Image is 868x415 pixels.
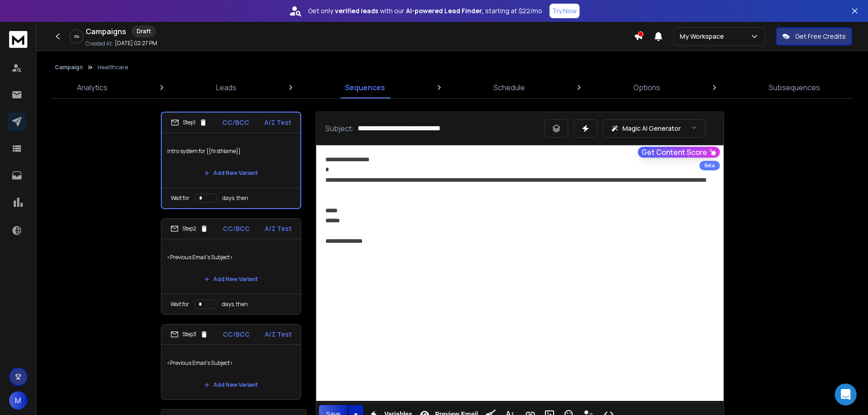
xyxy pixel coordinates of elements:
[776,27,852,46] button: Get Free Credits
[406,6,483,15] strong: AI-powered Lead Finder,
[222,195,248,202] p: days, then
[680,32,728,41] p: My Workspace
[170,301,189,308] p: Wait for
[9,31,27,48] img: logo
[603,119,705,138] button: Magic AI Generator
[638,147,720,158] button: Get Content Score
[161,218,301,315] li: Step2CC/BCCA/Z Test<Previous Email's Subject>Add New VariantWait fordays, then
[699,161,720,170] div: Beta
[170,330,208,338] div: Step 3
[550,4,580,18] button: Try Now
[222,118,249,127] p: CC/BCC
[9,391,27,410] button: M
[167,350,295,376] p: <Previous Email's Subject>
[197,376,265,394] button: Add New Variant
[763,77,826,98] a: Subsequences
[132,26,156,37] div: Draft
[345,82,385,93] p: Sequences
[197,270,265,288] button: Add New Variant
[308,6,542,15] p: Get only with our starting at $22/mo
[216,82,236,93] p: Leads
[171,195,190,202] p: Wait for
[161,112,301,209] li: Step1CC/BCCA/Z TestIntro system for {{firstName}}Add New VariantWait fordays, then
[98,64,128,71] p: Healthcare
[223,224,250,233] p: CC/BCC
[72,77,113,98] a: Analytics
[628,77,666,98] a: Options
[493,82,525,93] p: Schedule
[211,77,242,98] a: Leads
[552,6,577,15] p: Try Now
[633,82,660,93] p: Options
[622,124,681,133] p: Magic AI Generator
[86,40,113,47] p: Created At:
[115,40,157,47] p: [DATE] 02:27 PM
[170,225,208,233] div: Step 2
[171,118,207,127] div: Step 1
[222,301,248,308] p: days, then
[77,82,108,93] p: Analytics
[264,118,291,127] p: A/Z Test
[265,330,292,339] p: A/Z Test
[55,64,83,71] button: Campaign
[161,324,301,400] li: Step3CC/BCCA/Z Test<Previous Email's Subject>Add New Variant
[339,77,390,98] a: Sequences
[835,384,857,405] div: Open Intercom Messenger
[74,34,79,39] p: 0 %
[325,123,354,134] p: Subject:
[223,330,250,339] p: CC/BCC
[335,6,378,15] strong: verified leads
[167,138,295,164] p: Intro system for {{firstName}}
[488,77,530,98] a: Schedule
[265,224,292,233] p: A/Z Test
[86,26,126,37] h1: Campaigns
[167,245,295,270] p: <Previous Email's Subject>
[197,164,265,182] button: Add New Variant
[795,32,846,41] p: Get Free Credits
[769,82,820,93] p: Subsequences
